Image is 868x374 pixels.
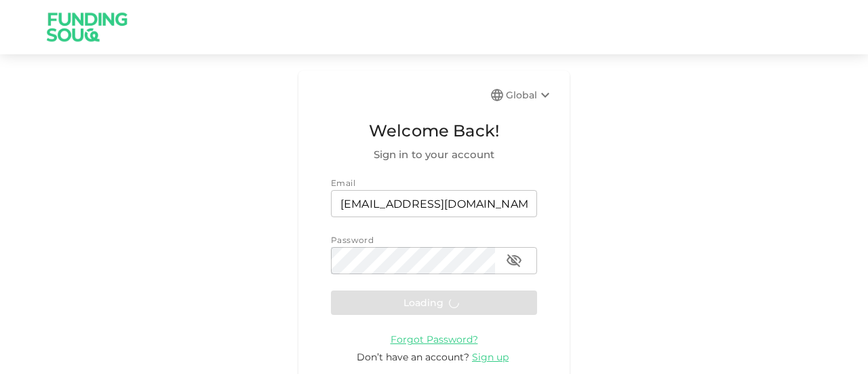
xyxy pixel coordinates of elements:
[331,118,537,144] span: Welcome Back!
[331,235,374,245] span: Password
[331,178,355,188] span: Email
[331,190,537,217] input: email
[357,351,469,363] span: Don’t have an account?
[391,333,478,345] a: Forgot Password?
[331,247,495,274] input: password
[391,333,478,345] span: Forgot Password?
[506,87,553,103] div: Global
[331,147,537,163] span: Sign in to your account
[472,351,509,363] span: Sign up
